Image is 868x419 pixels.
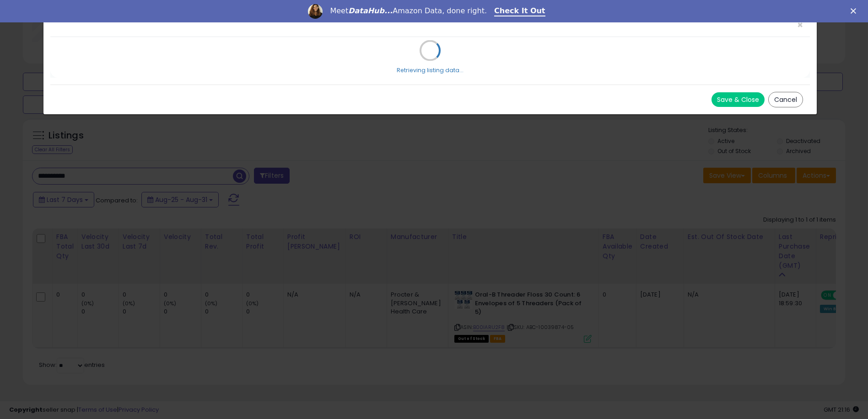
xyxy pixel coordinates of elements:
[308,4,323,19] img: Profile image for Georgie
[768,92,803,107] button: Cancel
[712,92,765,107] button: Save & Close
[851,8,860,14] div: Close
[797,18,803,32] span: ×
[494,6,545,16] a: Check It Out
[330,6,487,16] div: Meet Amazon Data, done right.
[397,66,464,74] div: Retrieving listing data...
[348,6,393,15] i: DataHub...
